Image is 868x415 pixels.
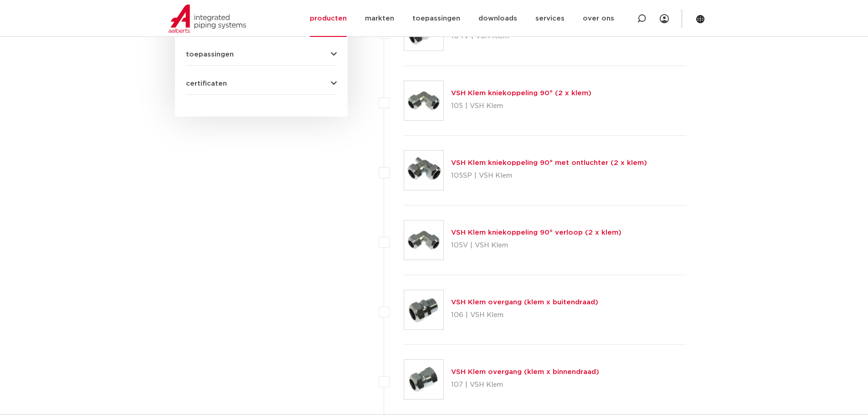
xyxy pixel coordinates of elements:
p: 105 | VSH Klem [451,99,591,113]
img: Thumbnail for VSH Klem overgang (klem x binnendraad) [404,360,443,399]
img: Thumbnail for VSH Klem kniekoppeling 90° verloop (2 x klem) [404,220,443,260]
span: certificaten [186,80,227,87]
img: Thumbnail for VSH Klem kniekoppeling 90° (2 x klem) [404,81,443,120]
p: 105SP | VSH Klem [451,169,647,183]
span: toepassingen [186,51,234,58]
button: toepassingen [186,51,337,58]
p: 107 | VSH Klem [451,378,599,392]
a: VSH Klem overgang (klem x binnendraad) [451,369,599,375]
a: VSH Klem overgang (klem x buitendraad) [451,299,598,306]
a: VSH Klem kniekoppeling 90° verloop (2 x klem) [451,229,621,236]
button: certificaten [186,80,337,87]
a: VSH Klem kniekoppeling 90° met ontluchter (2 x klem) [451,159,647,166]
a: VSH Klem kniekoppeling 90° (2 x klem) [451,90,591,97]
p: 106 | VSH Klem [451,308,598,323]
p: 105V | VSH Klem [451,238,621,253]
img: Thumbnail for VSH Klem overgang (klem x buitendraad) [404,290,443,329]
img: Thumbnail for VSH Klem kniekoppeling 90° met ontluchter (2 x klem) [404,151,443,190]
